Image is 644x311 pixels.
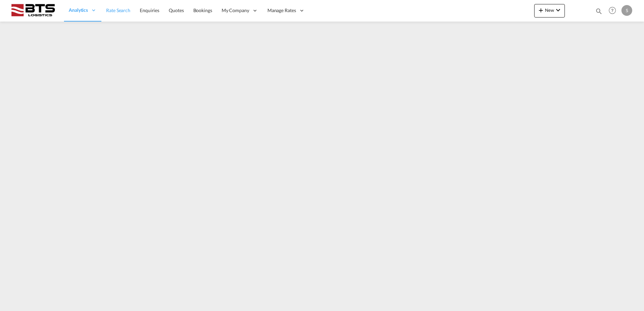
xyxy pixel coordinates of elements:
[621,5,632,16] div: S
[537,7,562,13] span: New
[267,7,296,14] span: Manage Rates
[169,7,184,13] span: Quotes
[607,5,618,16] span: Help
[193,7,212,13] span: Bookings
[222,7,249,14] span: My Company
[69,7,88,13] span: Analytics
[106,7,130,13] span: Rate Search
[140,7,159,13] span: Enquiries
[595,7,603,15] md-icon: icon-magnify
[534,4,565,18] button: icon-plus 400-fgNewicon-chevron-down
[537,6,545,14] md-icon: icon-plus 400-fg
[10,3,56,18] img: cdcc71d0be7811ed9adfbf939d2aa0e8.png
[607,5,621,17] div: Help
[595,7,603,18] div: icon-magnify
[554,6,562,14] md-icon: icon-chevron-down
